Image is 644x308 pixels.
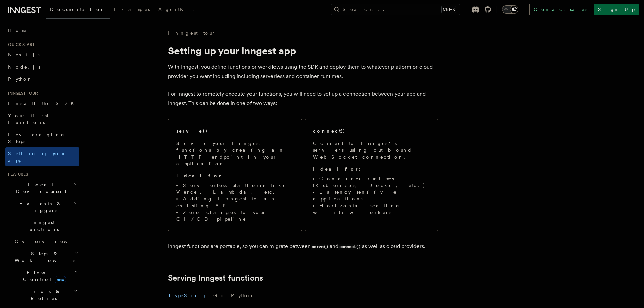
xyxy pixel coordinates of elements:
span: Overview [15,239,84,244]
span: Quick start [5,42,35,47]
button: Events & Triggers [5,197,79,216]
span: Features [5,172,28,177]
a: Overview [12,235,79,247]
p: Serve your Inngest functions by creating an HTTP endpoint in your application. [176,140,293,167]
a: Examples [110,2,154,18]
li: Horizontal scaling with workers [313,202,430,216]
span: Python [8,76,33,82]
code: connect() [338,244,362,250]
p: : [176,172,293,179]
span: Home [8,27,27,34]
a: Python [5,73,79,85]
p: Inngest functions are portable, so you can migrate between and as well as cloud providers. [168,242,438,252]
button: Errors & Retries [12,285,79,304]
span: Events & Triggers [5,200,74,214]
a: Your first Functions [5,110,79,128]
kbd: Ctrl+K [441,6,456,13]
h1: Setting up your Inngest app [168,45,438,57]
li: Adding Inngest to an existing API. [176,195,293,209]
p: With Inngest, you define functions or workflows using the SDK and deploy them to whatever platfor... [168,62,438,81]
button: Python [231,288,256,303]
span: Documentation [50,7,106,12]
h2: serve() [176,127,208,134]
span: Flow Control [12,269,74,283]
a: AgentKit [154,2,198,18]
button: TypeScript [168,288,208,303]
p: : [313,166,430,172]
span: Your first Functions [8,113,48,125]
li: Serverless platforms like Vercel, Lambda, etc. [176,182,293,195]
button: Inngest Functions [5,216,79,235]
a: connect()Connect to Inngest's servers using out-bound WebSocket connection.Ideal for:Container ru... [305,119,438,231]
span: AgentKit [158,7,194,12]
h2: connect() [313,127,345,134]
a: Home [5,24,79,37]
span: Steps & Workflows [12,250,75,264]
span: Leveraging Steps [8,132,65,144]
span: Inngest Functions [5,219,73,233]
button: Steps & Workflows [12,247,79,266]
span: Local Development [5,181,74,195]
p: Connect to Inngest's servers using out-bound WebSocket connection. [313,140,430,160]
span: Examples [114,7,150,12]
button: Go [213,288,225,303]
span: Inngest tour [5,91,38,96]
span: Node.js [8,64,40,70]
strong: Ideal for [313,166,359,172]
button: Flow Controlnew [12,266,79,285]
a: Contact sales [529,4,591,15]
a: Node.js [5,61,79,73]
a: Leveraging Steps [5,128,79,147]
span: Errors & Retries [12,288,73,302]
span: Install the SDK [8,101,78,106]
button: Local Development [5,179,79,197]
code: serve() [311,244,330,250]
li: Latency sensitive applications [313,189,430,202]
li: Zero changes to your CI/CD pipeline [176,209,293,222]
a: Sign Up [594,4,639,15]
button: Toggle dark mode [502,5,518,14]
a: serve()Serve your Inngest functions by creating an HTTP endpoint in your application.Ideal for:Se... [168,119,302,231]
a: Inngest tour [168,30,215,37]
a: Serving Inngest functions [168,273,263,283]
a: Documentation [46,2,110,19]
span: new [55,276,66,283]
strong: Ideal for [176,173,222,179]
button: Search...Ctrl+K [331,4,460,15]
a: Next.js [5,49,79,61]
span: Setting up your app [8,151,66,163]
span: Next.js [8,52,40,57]
p: For Inngest to remotely execute your functions, you will need to set up a connection between your... [168,89,438,108]
a: Setting up your app [5,147,79,166]
li: Container runtimes (Kubernetes, Docker, etc.) [313,175,430,189]
a: Install the SDK [5,97,79,110]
